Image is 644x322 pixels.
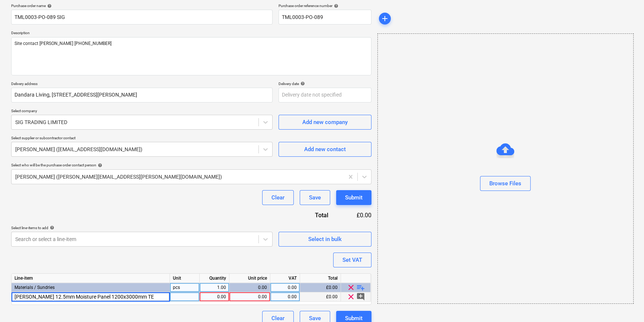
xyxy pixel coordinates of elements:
[336,190,371,205] button: Submit
[12,274,170,283] div: Line-item
[15,285,55,290] span: Materials / Sundries
[278,115,371,130] button: Add new company
[377,33,634,304] div: Browse Files
[200,274,229,283] div: Quantity
[11,10,273,25] input: Document name
[308,234,342,244] div: Select in bulk
[347,292,355,301] span: clear
[332,4,338,8] span: help
[309,193,321,202] div: Save
[11,3,273,8] div: Purchase order name
[96,163,102,167] span: help
[48,225,54,230] span: help
[11,225,273,230] div: Select line-items to add
[275,211,340,219] div: Total
[278,232,371,247] button: Select in bulk
[480,176,531,191] button: Browse Files
[203,292,226,302] div: 0.00
[299,81,305,86] span: help
[278,10,371,25] input: Reference number
[302,117,348,127] div: Add new company
[347,283,355,292] span: clear
[278,3,371,8] div: Purchase order reference number
[333,253,371,267] button: Set VAT
[356,292,365,301] span: add_comment
[278,142,371,157] button: Add new contact
[11,136,273,142] p: Select supplier or subcontractor contact
[232,292,267,302] div: 0.00
[11,108,273,115] p: Select company
[271,193,284,202] div: Clear
[262,190,294,205] button: Clear
[11,37,371,75] textarea: Site contact [PERSON_NAME] [PHONE_NUMBER]
[170,274,200,283] div: Unit
[380,14,389,23] span: add
[300,283,341,292] div: £0.00
[11,163,371,167] div: Select who will be the purchase order contact person
[489,179,521,188] div: Browse Files
[300,292,341,302] div: £0.00
[11,30,371,37] p: Description
[607,286,644,322] iframe: Chat Widget
[340,211,371,219] div: £0.00
[273,292,297,302] div: 0.00
[304,144,346,154] div: Add new contact
[170,283,200,292] div: pcs
[203,283,226,292] div: 1.00
[11,81,273,88] p: Delivery address
[46,4,52,8] span: help
[232,283,267,292] div: 0.00
[278,81,371,86] div: Delivery date
[278,88,371,103] input: Delivery date not specified
[356,283,365,292] span: playlist_add
[11,88,273,103] input: Delivery address
[300,274,341,283] div: Total
[300,190,330,205] button: Save
[270,274,300,283] div: VAT
[229,274,270,283] div: Unit price
[345,193,363,202] div: Submit
[342,255,362,265] div: Set VAT
[273,283,297,292] div: 0.00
